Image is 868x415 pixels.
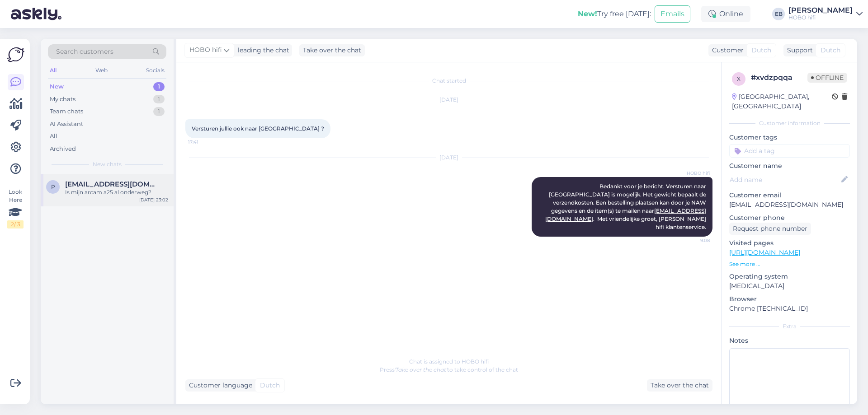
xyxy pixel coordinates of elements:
p: Notes [729,336,850,345]
span: Dutch [751,46,771,55]
p: Visited pages [729,238,850,248]
p: [MEDICAL_DATA] [729,281,850,291]
div: New [50,82,64,91]
div: Look Here [7,188,24,228]
div: AI Assistant [50,120,83,129]
p: See more ... [729,260,850,268]
div: [DATE] [185,96,712,104]
span: New chats [93,160,122,168]
input: Add a tag [729,144,850,158]
p: Customer tags [729,133,850,142]
span: 17:41 [188,139,222,145]
div: # xvdzpqqa [751,72,807,83]
span: x [737,75,741,82]
img: Askly Logo [7,46,24,63]
div: Support [783,46,813,55]
span: Offline [807,73,847,83]
a: [URL][DOMAIN_NAME] [729,248,800,256]
div: Online [701,6,750,22]
div: 1 [153,82,165,91]
div: HOBO hifi [788,14,853,21]
div: Chat started [185,77,712,85]
div: All [48,65,58,76]
i: 'Take over the chat' [395,366,447,373]
span: 9:08 [676,237,710,244]
div: Customer language [185,381,252,390]
span: Search customers [56,47,113,56]
div: [GEOGRAPHIC_DATA], [GEOGRAPHIC_DATA] [732,92,832,111]
div: All [50,132,57,141]
b: New! [578,9,597,18]
div: Try free [DATE]: [578,9,651,19]
div: [DATE] 23:02 [139,196,168,203]
div: [DATE] [185,154,712,162]
div: Socials [144,65,166,76]
p: Customer email [729,191,850,200]
span: Press to take control of the chat [380,366,518,373]
div: 1 [153,107,165,116]
span: HOBO hifi [676,170,710,177]
div: Take over the chat [299,44,365,56]
span: HOBO hifi [189,45,222,55]
p: [EMAIL_ADDRESS][DOMAIN_NAME] [729,200,850,210]
span: Versturen jullie ook naar [GEOGRAPHIC_DATA] ? [192,125,324,132]
div: Web [94,65,109,76]
div: Request phone number [729,223,811,235]
div: Team chats [50,107,83,116]
div: Archived [50,145,76,154]
p: Operating system [729,272,850,281]
a: [PERSON_NAME]HOBO hifi [788,7,863,21]
div: Customer information [729,119,850,127]
div: Customer [708,46,744,55]
p: Customer phone [729,213,850,223]
div: Is mijn arcam a25 al onderweg? [65,188,168,196]
span: Bedankt voor je bericht. Versturen naar [GEOGRAPHIC_DATA] is mogelijk. Het gewicht bepaalt de ver... [545,183,708,230]
div: Take over the chat [647,379,712,392]
span: p [51,183,55,190]
p: Browser [729,294,850,304]
div: [PERSON_NAME] [788,7,853,14]
div: 2 / 3 [7,220,24,228]
div: EB [772,8,785,20]
span: pjotrmeij@gmail.com [65,180,159,188]
input: Add name [730,175,840,185]
div: leading the chat [234,46,289,55]
span: Chat is assigned to HOBO hifi [409,358,489,365]
span: Dutch [821,46,840,55]
div: Extra [729,322,850,331]
div: 1 [153,95,165,104]
p: Chrome [TECHNICAL_ID] [729,304,850,313]
p: Customer name [729,161,850,171]
button: Emails [655,5,690,23]
div: My chats [50,95,75,104]
span: Dutch [260,381,280,390]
